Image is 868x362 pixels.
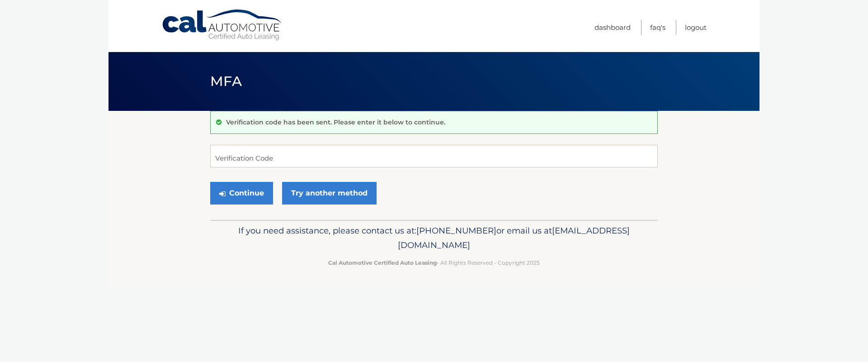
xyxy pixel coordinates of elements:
[594,20,631,35] a: Dashboard
[328,259,437,266] strong: Cal Automotive Certified Auto Leasing
[398,225,630,250] span: [EMAIL_ADDRESS][DOMAIN_NAME]
[210,73,242,90] span: MFA
[282,182,377,205] a: Try another method
[210,145,658,167] input: Verification Code
[650,20,665,35] a: FAQ's
[161,9,283,41] a: Cal Automotive
[226,118,445,126] p: Verification code has been sent. Please enter it below to continue.
[216,224,652,252] p: If you need assistance, please contact us at: or email us at
[416,225,496,236] span: [PHONE_NUMBER]
[216,258,652,267] p: - All Rights Reserved - Copyright 2025
[210,182,273,205] button: Continue
[685,20,707,35] a: Logout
